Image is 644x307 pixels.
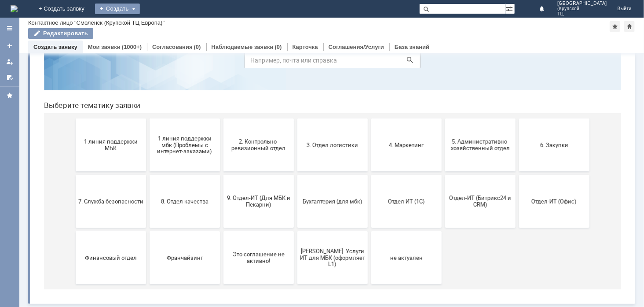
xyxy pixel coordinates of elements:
[293,44,318,50] a: Карточка
[113,218,183,271] button: Франчайзинг
[334,162,405,215] button: Отдел ИТ (1С)
[275,44,282,50] div: (0)
[485,185,550,192] span: Отдел-ИТ (Офис)
[260,106,331,159] button: 3. Отдел логистики
[485,129,550,135] span: 6. Закупки
[113,162,183,215] button: 8. Отдел качества
[152,44,193,50] a: Согласования
[557,6,607,11] span: (Крупской
[411,126,476,139] span: 5. Административно-хозяйственный отдел
[39,106,109,159] button: 1 линия поддержки МБК
[408,106,479,159] button: 5. Административно-хозяйственный отдел
[334,218,405,271] button: не актуален
[189,238,254,252] span: Это соглашение не активно!
[113,106,183,159] button: 1 линия поддержки мбк (Проблемы с интернет-заказами)
[28,19,165,26] div: Контактное лицо "Смоленск (Крупской ТЦ Европа)"
[334,106,405,159] button: 4. Маркетинг
[506,4,515,12] span: Расширенный поиск
[187,162,257,215] button: 9. Отдел-ИТ (Для МБК и Пекарни)
[624,21,635,32] div: Сделать домашней страницей
[557,11,607,17] span: ТЦ
[11,5,18,12] a: Перейти на домашнюю страницу
[3,55,17,69] a: Мои заявки
[263,235,328,255] span: [PERSON_NAME]. Услуги ИТ для МБК (оформляет L1)
[408,162,479,215] button: Отдел-ИТ (Битрикс24 и CRM)
[194,44,201,50] div: (0)
[260,218,331,271] button: [PERSON_NAME]. Услуги ИТ для МБК (оформляет L1)
[610,21,620,32] div: Добавить в избранное
[187,106,257,159] button: 2. Контрольно-ревизионный отдел
[3,70,17,85] a: Мои согласования
[33,44,77,50] a: Создать заявку
[337,241,402,248] span: не актуален
[122,44,142,50] div: (1000+)
[3,39,17,53] a: Создать заявку
[263,185,328,192] span: Бухгалтерия (для мбк)
[212,44,274,50] a: Наблюдаемые заявки
[187,218,257,271] button: Это соглашение не активно!
[411,182,476,195] span: Отдел-ИТ (Битрикс24 и CRM)
[395,44,429,50] a: База знаний
[7,88,584,97] header: Выберите тематику заявки
[208,39,384,55] input: Например, почта или справка
[482,162,553,215] button: Отдел-ИТ (Офис)
[329,44,384,50] a: Соглашения/Услуги
[482,106,553,159] button: 6. Закупки
[11,5,18,12] img: logo
[88,44,121,50] a: Мои заявки
[260,162,331,215] button: Бухгалтерия (для мбк)
[95,4,140,14] div: Создать
[263,129,328,135] span: 3. Отдел логистики
[41,241,106,248] span: Финансовый отдел
[39,162,109,215] button: 7. Служба безопасности
[41,185,106,192] span: 7. Служба безопасности
[557,1,607,6] span: [GEOGRAPHIC_DATA]
[115,241,180,248] span: Франчайзинг
[41,126,106,139] span: 1 линия поддержки МБК
[189,182,254,195] span: 9. Отдел-ИТ (Для МБК и Пекарни)
[189,126,254,139] span: 2. Контрольно-ревизионный отдел
[115,185,180,192] span: 8. Отдел качества
[115,122,180,142] span: 1 линия поддержки мбк (Проблемы с интернет-заказами)
[208,22,384,30] label: Воспользуйтесь поиском
[337,185,402,192] span: Отдел ИТ (1С)
[39,218,109,271] button: Финансовый отдел
[337,129,402,135] span: 4. Маркетинг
